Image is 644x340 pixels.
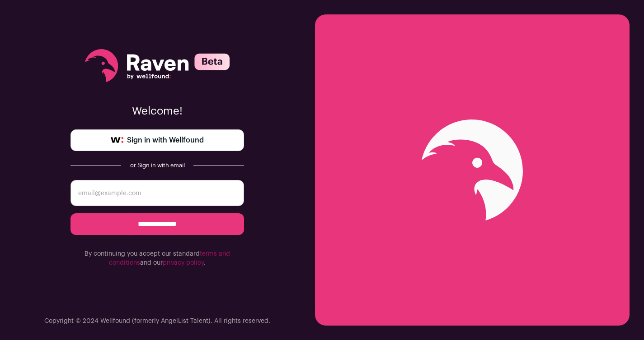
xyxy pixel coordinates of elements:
[71,180,244,206] input: email@example.com
[111,137,123,143] img: wellfound-symbol-flush-black-fb3c872781a75f747ccb3a119075da62bfe97bd399995f84a933054e44a575c4.png
[44,317,270,326] p: Copyright © 2024 Wellfound (formerly AngelList Talent). All rights reserved.
[71,249,244,267] p: By continuing you accept our standard and our .
[128,162,186,169] div: or Sign in with email
[163,260,204,266] a: privacy policy
[71,104,244,119] p: Welcome!
[127,135,204,146] span: Sign in with Wellfound
[71,129,244,151] a: Sign in with Wellfound
[109,251,230,266] a: terms and conditions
